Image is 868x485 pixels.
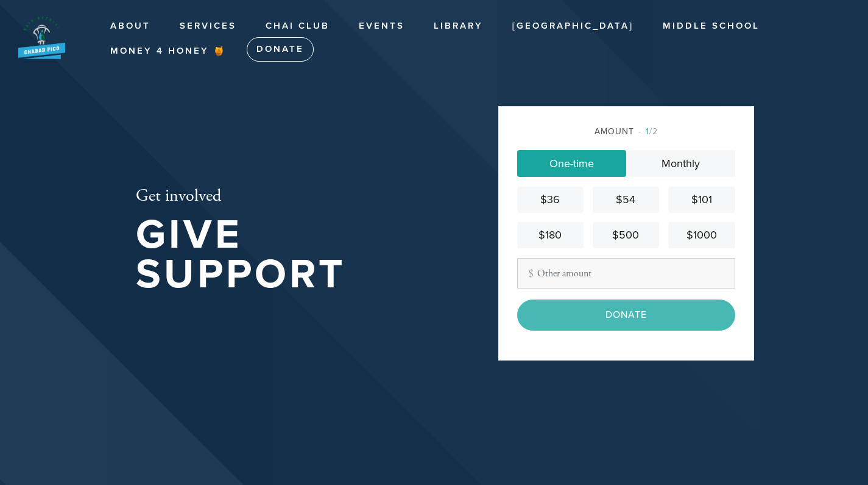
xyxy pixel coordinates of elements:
[638,126,658,137] span: /2
[522,227,579,243] div: $180
[136,215,459,294] h1: Give Support
[517,258,735,289] input: Other amount
[668,222,735,248] a: $1000
[101,15,160,38] a: About
[646,126,649,137] span: 1
[136,186,459,207] h2: Get involved
[503,15,643,38] a: [GEOGRAPHIC_DATA]
[598,227,654,243] div: $500
[654,15,769,38] a: Middle School
[350,15,414,38] a: Events
[517,125,735,138] div: Amount
[522,192,579,208] div: $36
[517,150,626,177] a: One-time
[171,15,245,38] a: Services
[626,150,735,177] a: Monthly
[247,37,314,62] a: Donate
[598,192,654,208] div: $54
[425,15,492,38] a: Library
[593,187,659,213] a: $54
[517,222,584,248] a: $180
[668,187,735,213] a: $101
[256,15,339,38] a: Chai Club
[593,222,659,248] a: $500
[18,15,65,59] img: New%20BB%20Logo_0.png
[101,40,236,63] a: Money 4 Honey 🍯
[673,192,730,208] div: $101
[673,227,730,243] div: $1000
[517,187,584,213] a: $36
